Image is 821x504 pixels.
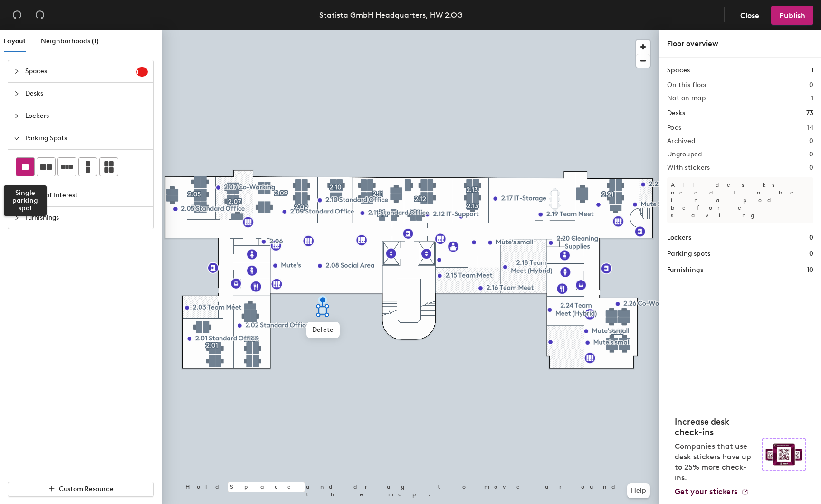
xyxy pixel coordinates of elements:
[667,137,695,145] h2: Archived
[667,108,685,118] h1: Desks
[16,157,35,176] button: Single parking spot
[667,124,681,132] h2: Pods
[667,265,703,275] h1: Furnishings
[136,68,148,75] span: 1
[14,91,19,97] span: collapsed
[14,68,19,74] span: collapsed
[675,487,749,496] a: Get your stickers
[12,10,22,19] span: undo
[667,65,690,76] h1: Spaces
[811,95,813,102] h2: 1
[4,37,26,45] span: Layout
[807,124,813,132] h2: 14
[809,164,813,172] h2: 0
[809,151,813,158] h2: 0
[25,83,148,105] span: Desks
[30,6,49,25] button: Redo (⌘ + ⇧ + Z)
[667,38,813,49] div: Floor overview
[667,95,706,102] h2: Not on map
[807,265,813,275] h1: 10
[8,6,27,25] button: Undo (⌘ + Z)
[41,37,99,45] span: Neighborhoods (1)
[675,487,737,496] span: Get your stickers
[667,177,813,223] p: All desks need to be in a pod before saving
[809,81,813,89] h2: 0
[319,9,463,21] div: Statista GmbH Headquarters, HW 2.OG
[25,60,136,82] span: Spaces
[667,249,710,259] h1: Parking spots
[14,193,19,198] span: collapsed
[809,233,813,243] h1: 0
[306,322,340,338] span: Delete
[667,151,702,158] h2: Ungrouped
[809,137,813,145] h2: 0
[675,441,756,483] p: Companies that use desk stickers have up to 25% more check-ins.
[8,482,154,497] button: Custom Resource
[809,249,813,259] h1: 0
[732,6,767,25] button: Close
[25,127,148,149] span: Parking Spots
[771,6,813,25] button: Publish
[762,438,806,471] img: Sticker logo
[667,164,710,172] h2: With stickers
[667,81,707,89] h2: On this floor
[779,11,805,20] span: Publish
[14,113,19,119] span: collapsed
[59,485,114,493] span: Custom Resource
[740,11,759,20] span: Close
[806,108,813,118] h1: 73
[667,233,691,243] h1: Lockers
[14,136,19,141] span: expanded
[136,67,148,77] sup: 1
[811,65,813,76] h1: 1
[25,207,148,229] span: Furnishings
[25,184,148,206] span: Points of Interest
[675,417,756,437] h4: Increase desk check-ins
[14,215,19,221] span: collapsed
[627,483,650,498] button: Help
[25,105,148,127] span: Lockers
